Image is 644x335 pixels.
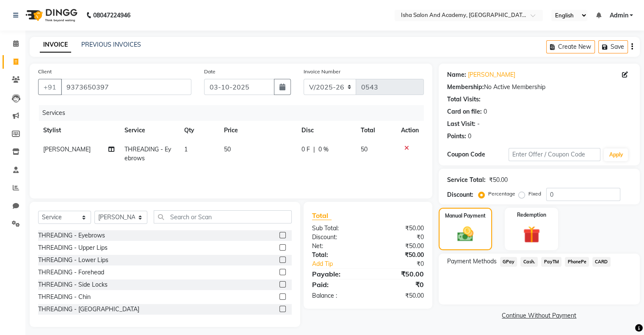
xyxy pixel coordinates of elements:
[368,279,430,290] div: ₹0
[179,121,219,140] th: Qty
[598,40,628,53] button: Save
[296,121,356,140] th: Disc
[488,190,515,198] label: Percentage
[468,132,471,141] div: 0
[38,121,119,140] th: Stylist
[22,3,80,27] img: logo
[306,279,368,290] div: Paid:
[604,148,628,161] button: Apply
[39,105,430,121] div: Services
[124,145,171,162] span: THREADING - Eyebrows
[368,242,430,251] div: ₹50.00
[447,120,475,128] div: Last Visit:
[38,68,52,75] label: Client
[447,176,486,184] div: Service Total:
[356,121,396,140] th: Total
[38,231,105,240] div: THREADING - Eyebrows
[204,68,216,75] label: Date
[447,257,497,266] span: Payment Methods
[447,83,631,92] div: No Active Membership
[447,190,473,199] div: Discount:
[306,242,368,251] div: Net:
[447,83,484,92] div: Membership:
[368,251,430,260] div: ₹50.00
[565,257,589,267] span: PhonePe
[520,257,538,267] span: Cash.
[43,145,91,153] span: [PERSON_NAME]
[484,107,487,116] div: 0
[368,224,430,233] div: ₹50.00
[306,291,368,300] div: Balance :
[447,70,466,79] div: Name:
[368,233,430,242] div: ₹0
[368,291,430,300] div: ₹50.00
[528,190,541,198] label: Fixed
[40,37,71,53] a: INVOICE
[541,257,561,267] span: PayTM
[592,257,611,267] span: CARD
[38,79,62,95] button: +91
[452,225,478,243] img: _cash.svg
[38,280,108,289] div: THREADING - Side Locks
[224,145,231,153] span: 50
[38,305,139,314] div: THREADING - [GEOGRAPHIC_DATA]
[489,176,508,184] div: ₹50.00
[396,121,424,140] th: Action
[517,211,546,219] label: Redemption
[81,41,141,48] a: PREVIOUS INVOICES
[500,257,517,267] span: GPay
[301,145,310,154] span: 0 F
[447,150,509,159] div: Coupon Code
[38,293,91,301] div: THREADING - Chin
[312,211,332,220] span: Total
[306,224,368,233] div: Sub Total:
[361,145,368,153] span: 50
[93,3,130,27] b: 08047224946
[318,145,329,154] span: 0 %
[468,70,515,79] a: [PERSON_NAME]
[313,145,315,154] span: |
[38,256,108,265] div: THREADING - Lower Lips
[154,210,292,223] input: Search or Scan
[368,269,430,279] div: ₹50.00
[609,11,628,20] span: Admin
[546,40,595,53] button: Create New
[304,68,340,75] label: Invoice Number
[509,148,601,161] input: Enter Offer / Coupon Code
[445,212,486,220] label: Manual Payment
[440,311,638,320] a: Continue Without Payment
[184,145,188,153] span: 1
[38,268,104,277] div: THREADING - Forehead
[518,224,545,245] img: _gift.svg
[306,251,368,260] div: Total:
[219,121,296,140] th: Price
[447,132,466,141] div: Points:
[477,120,480,128] div: -
[447,95,481,104] div: Total Visits:
[306,260,378,268] a: Add Tip
[306,269,368,279] div: Payable:
[378,260,430,268] div: ₹0
[38,243,108,252] div: THREADING - Upper Lips
[61,79,191,95] input: Search by Name/Mobile/Email/Code
[119,121,179,140] th: Service
[447,107,482,116] div: Card on file:
[306,233,368,242] div: Discount:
